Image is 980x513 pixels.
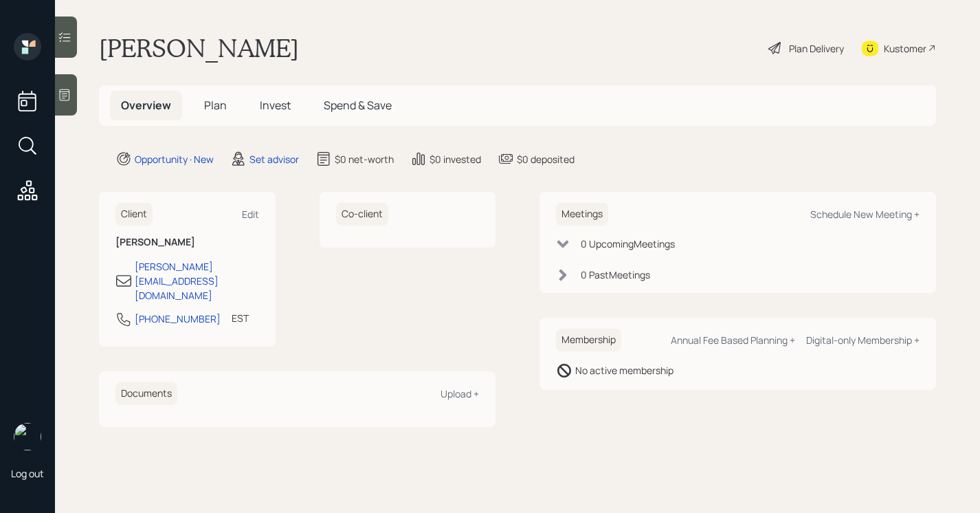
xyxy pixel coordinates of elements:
[135,152,214,166] div: Opportunity · New
[581,237,675,251] div: 0 Upcoming Meeting s
[249,152,299,166] div: Set advisor
[99,33,299,63] h1: [PERSON_NAME]
[336,203,388,226] h6: Co-client
[324,98,392,113] span: Spend & Save
[242,208,259,221] div: Edit
[135,312,221,326] div: [PHONE_NUMBER]
[575,363,673,378] div: No active membership
[115,203,153,226] h6: Client
[121,98,171,113] span: Overview
[556,329,621,351] h6: Membership
[581,268,650,282] div: 0 Past Meeting s
[115,237,259,248] h6: [PERSON_NAME]
[671,334,795,347] div: Annual Fee Based Planning +
[14,423,41,450] img: retirable_logo.png
[517,152,575,166] div: $0 deposited
[556,203,608,226] h6: Meetings
[11,467,44,480] div: Log out
[810,208,920,221] div: Schedule New Meeting +
[115,382,177,405] h6: Documents
[430,152,481,166] div: $0 invested
[232,311,249,325] div: EST
[884,41,926,56] div: Kustomer
[441,387,479,400] div: Upload +
[806,334,920,347] div: Digital-only Membership +
[260,98,291,113] span: Invest
[789,41,844,56] div: Plan Delivery
[335,152,394,166] div: $0 net-worth
[135,259,259,303] div: [PERSON_NAME][EMAIL_ADDRESS][DOMAIN_NAME]
[204,98,227,113] span: Plan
